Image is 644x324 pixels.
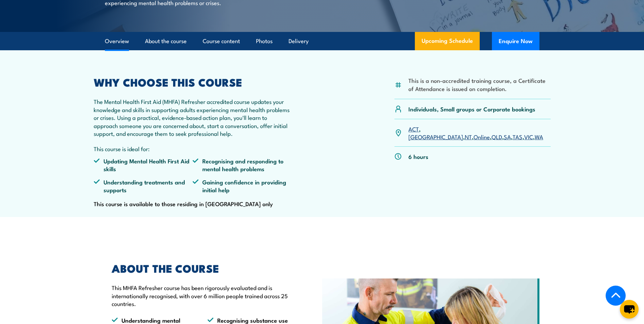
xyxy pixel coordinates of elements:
a: TAS [513,132,522,141]
li: Understanding treatments and supports [94,178,193,194]
a: Delivery [289,32,309,50]
a: WA [535,132,543,141]
li: This is a non-accredited training course, a Certificate of Attendance is issued on completion. [408,76,551,92]
a: About the course [145,32,187,50]
p: This MHFA Refresher course has been rigorously evaluated and is internationally recognised, with ... [112,284,291,307]
h2: ABOUT THE COURSE [112,263,291,273]
li: Updating Mental Health First Aid skills [94,157,193,173]
a: NT [465,132,472,141]
p: Individuals, Small groups or Corporate bookings [408,105,535,113]
a: SA [504,132,511,141]
li: Gaining confidence in providing initial help [192,178,292,194]
p: 6 hours [408,152,428,160]
p: This course is ideal for: [94,145,292,152]
a: VIC [524,132,533,141]
li: Recognising and responding to mental health problems [192,157,292,173]
a: ACT [408,125,419,133]
h2: WHY CHOOSE THIS COURSE [94,77,292,87]
div: This course is available to those residing in [GEOGRAPHIC_DATA] only [94,77,292,209]
button: chat-button [620,300,639,319]
a: Photos [256,32,273,50]
a: [GEOGRAPHIC_DATA] [408,132,463,141]
a: Online [474,132,490,141]
a: Overview [105,32,129,50]
a: Course content [203,32,240,50]
a: QLD [492,132,502,141]
button: Enquire Now [492,32,539,50]
p: , , , , , , , , [408,125,551,141]
p: The Mental Health First Aid (MHFA) Refresher accredited course updates your knowledge and skills ... [94,97,292,137]
a: Upcoming Schedule [415,32,480,50]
